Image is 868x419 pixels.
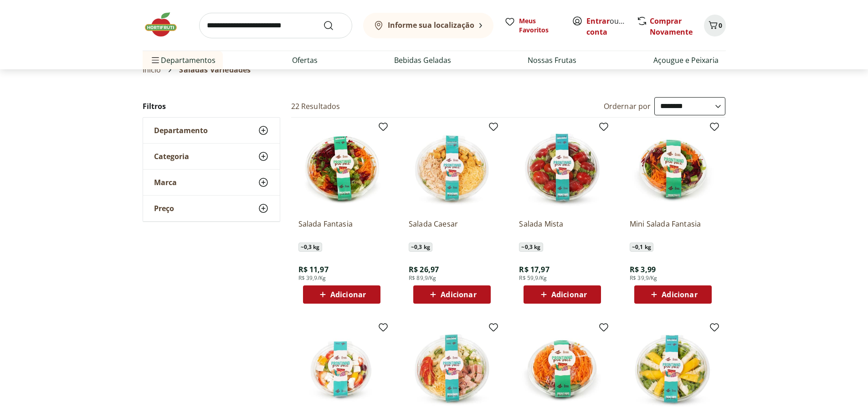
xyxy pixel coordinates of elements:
[330,291,366,298] span: Adicionar
[519,264,549,274] span: R$ 17,97
[150,49,216,71] span: Departamentos
[650,16,693,37] a: Comprar Novamente
[653,55,719,66] a: Açougue e Peixaria
[630,243,653,252] span: ~ 0,1 kg
[388,20,474,30] b: Informe sua localização
[143,118,280,143] button: Departamento
[441,291,476,298] span: Adicionar
[519,219,606,239] a: Salada Mista
[143,144,280,169] button: Categoria
[298,243,322,252] span: ~ 0,3 kg
[519,274,547,282] span: R$ 59,9/Kg
[143,66,161,74] a: Início
[634,285,712,304] button: Adicionar
[291,101,340,111] h2: 22 Resultados
[409,264,439,274] span: R$ 26,97
[363,13,493,38] button: Informe sua localização
[519,243,543,252] span: ~ 0,3 kg
[413,285,491,304] button: Adicionar
[323,20,345,31] button: Submit Search
[504,16,561,35] a: Meus Favoritos
[154,178,177,187] span: Marca
[394,55,451,66] a: Bebidas Geladas
[524,285,601,304] button: Adicionar
[143,97,280,115] h2: Filtros
[143,11,188,38] img: Hortifruti
[528,55,576,66] a: Nossas Frutas
[586,16,610,26] a: Entrar
[154,152,189,161] span: Categoria
[409,125,495,212] img: Salada Caesar
[150,49,161,71] button: Menu
[298,125,385,212] img: Salada Fantasia
[519,16,561,35] span: Meus Favoritos
[662,291,697,298] span: Adicionar
[303,285,380,304] button: Adicionar
[143,196,280,221] button: Preço
[154,126,208,135] span: Departamento
[154,204,174,213] span: Preço
[630,125,716,212] img: Mini Salada Fantasia
[298,219,385,239] a: Salada Fantasia
[519,125,606,212] img: Salada Mista
[586,16,627,37] span: ou
[199,13,352,38] input: search
[630,264,656,274] span: R$ 3,99
[179,66,251,74] span: Saladas Variedades
[704,15,726,36] button: Carrinho
[409,243,432,252] span: ~ 0,3 kg
[630,219,716,239] a: Mini Salada Fantasia
[298,326,385,412] img: Mini Salada Festiva
[298,274,326,282] span: R$ 39,9/Kg
[719,21,722,30] span: 0
[519,326,606,412] img: Mini Salada Light
[630,326,716,412] img: Salada Verão
[292,55,318,66] a: Ofertas
[298,264,329,274] span: R$ 11,97
[630,274,657,282] span: R$ 39,9/Kg
[586,16,637,37] a: Criar conta
[143,170,280,195] button: Marca
[409,274,437,282] span: R$ 89,9/Kg
[604,101,651,111] label: Ordernar por
[409,219,495,239] a: Salada Caesar
[409,326,495,412] img: Salada Colours
[551,291,587,298] span: Adicionar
